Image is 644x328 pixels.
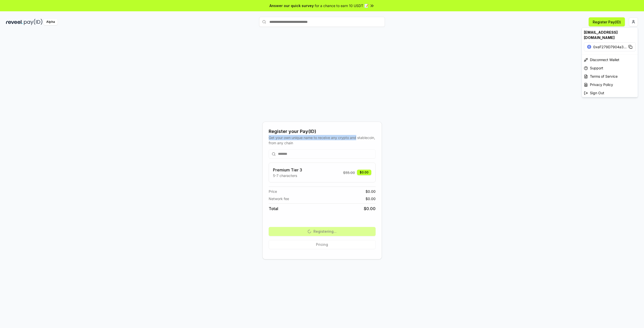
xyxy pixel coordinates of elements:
[582,80,638,89] a: Privacy Policy
[593,44,627,50] span: 0xeF279D7904a3 ...
[582,72,638,80] a: Terms of Service
[582,28,638,42] div: [EMAIL_ADDRESS][DOMAIN_NAME]
[582,56,638,64] div: Disconnect Wallet
[582,64,638,72] a: Support
[582,89,638,97] div: Sign Out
